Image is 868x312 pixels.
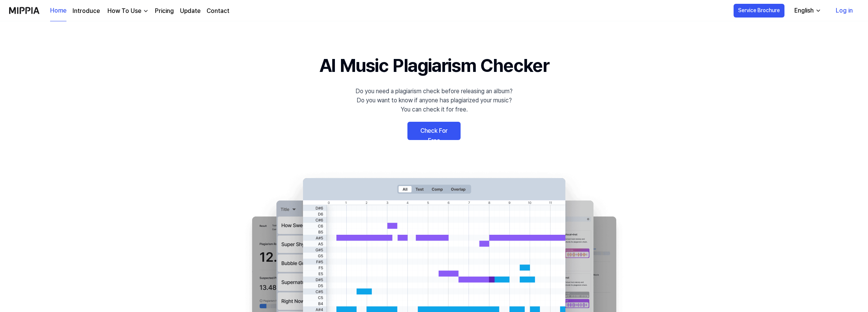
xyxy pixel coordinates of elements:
div: How To Use [106,6,143,16]
a: Introduce [73,6,100,16]
button: English [788,3,826,18]
button: Service Brochure [734,4,784,18]
a: Contact [207,6,229,16]
h1: AI Music Plagiarism Checker [319,52,549,79]
div: Do you need a plagiarism check before releasing an album? Do you want to know if anyone has plagi... [355,87,513,114]
a: Home [50,0,66,21]
a: Update [180,6,200,16]
a: Pricing [155,6,174,16]
a: Check For Free [407,122,461,140]
button: How To Use [106,6,149,16]
img: down [143,8,149,14]
div: English [793,6,815,15]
